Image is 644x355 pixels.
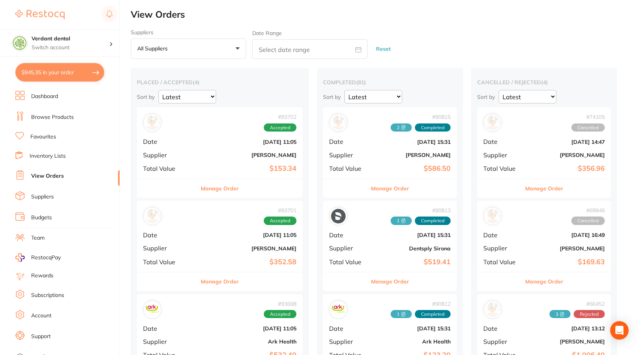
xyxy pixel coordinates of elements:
[31,113,74,121] a: Browse Products
[201,272,239,291] button: Manage Order
[31,312,52,320] a: Account
[31,272,53,280] a: Rewards
[329,338,368,345] span: Supplier
[31,93,58,100] a: Dashboard
[415,123,451,132] span: Completed
[137,45,171,52] p: All suppliers
[391,114,451,120] span: # 90815
[143,325,192,332] span: Date
[15,253,61,262] a: RestocqPay
[329,138,368,145] span: Date
[374,338,451,345] b: Ark Health
[415,217,451,225] span: Completed
[264,301,296,307] span: # 93698
[15,63,104,82] button: $945.35 in your order
[528,165,605,173] b: $356.96
[252,30,282,36] label: Date Range
[264,123,296,132] span: Accepted
[198,152,296,158] b: [PERSON_NAME]
[374,165,451,173] b: $586.50
[198,338,296,345] b: Ark Health
[198,245,296,252] b: [PERSON_NAME]
[264,207,296,213] span: # 93701
[483,232,522,238] span: Date
[198,325,296,332] b: [DATE] 11:05
[331,302,346,317] img: Ark Health
[31,333,51,340] a: Support
[329,325,368,332] span: Date
[30,133,56,141] a: Favourites
[485,209,500,223] img: Adam Dental
[32,35,109,43] h4: Verdant dental
[483,258,522,265] span: Total Value
[198,139,296,145] b: [DATE] 11:05
[15,10,65,19] img: Restocq Logo
[131,29,246,35] label: Suppliers
[483,152,522,158] span: Supplier
[571,123,605,132] span: Cancelled
[483,245,522,252] span: Supplier
[549,310,571,318] span: Received
[477,93,495,100] p: Sort by
[374,258,451,266] b: $519.41
[329,245,368,252] span: Supplier
[391,207,451,213] span: # 90813
[137,201,303,291] div: Adam Dental#93701AcceptedDate[DATE] 11:05Supplier[PERSON_NAME]Total Value$352.58Manage Order
[143,258,192,265] span: Total Value
[30,152,66,160] a: Inventory Lists
[483,165,522,172] span: Total Value
[571,217,605,225] span: Cancelled
[483,338,522,345] span: Supplier
[374,232,451,238] b: [DATE] 15:31
[391,217,412,225] span: Received
[31,234,45,242] a: Team
[374,325,451,332] b: [DATE] 15:31
[143,152,192,158] span: Supplier
[137,107,303,198] div: Henry Schein Halas#93702AcceptedDate[DATE] 11:05Supplier[PERSON_NAME]Total Value$153.34Manage Order
[485,115,500,130] img: Adam Dental
[525,272,563,291] button: Manage Order
[31,292,64,299] a: Subscriptions
[252,39,368,59] input: Select date range
[12,35,27,51] img: Verdant dental
[31,172,64,180] a: View Orders
[131,9,644,20] h2: View Orders
[143,338,192,345] span: Supplier
[264,114,296,120] span: # 93702
[528,338,605,345] b: [PERSON_NAME]
[571,114,605,120] span: # 74105
[329,165,368,172] span: Total Value
[528,139,605,145] b: [DATE] 14:47
[329,232,368,238] span: Date
[264,310,296,318] span: Accepted
[198,258,296,266] b: $352.58
[374,39,393,59] button: Reset
[198,165,296,173] b: $153.34
[528,232,605,238] b: [DATE] 16:49
[198,232,296,238] b: [DATE] 11:05
[329,258,368,265] span: Total Value
[391,310,412,318] span: Received
[391,301,451,307] span: # 90812
[15,253,25,262] img: RestocqPay
[549,301,605,307] span: # 66452
[525,179,563,198] button: Manage Order
[528,245,605,252] b: [PERSON_NAME]
[145,302,160,317] img: Ark Health
[374,139,451,145] b: [DATE] 15:31
[528,152,605,158] b: [PERSON_NAME]
[143,232,192,238] span: Date
[145,209,160,223] img: Adam Dental
[32,44,109,52] p: Switch account
[483,325,522,332] span: Date
[137,93,155,100] p: Sort by
[329,152,368,158] span: Supplier
[201,179,239,198] button: Manage Order
[143,165,192,172] span: Total Value
[31,193,54,201] a: Suppliers
[528,258,605,266] b: $169.63
[137,79,303,86] h2: placed / accepted ( 4 )
[610,321,629,340] div: Open Intercom Messenger
[483,138,522,145] span: Date
[371,179,409,198] button: Manage Order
